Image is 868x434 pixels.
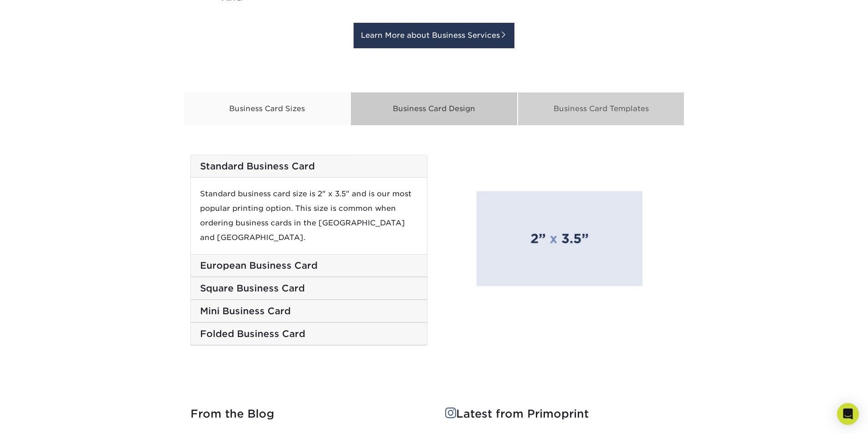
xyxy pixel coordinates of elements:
h4: From the Blog [190,408,423,421]
div: Business Card Templates [518,92,685,126]
a: Learn More about Business Services [354,23,514,48]
h5: Square Business Card [200,283,418,294]
div: Open Intercom Messenger [837,403,859,425]
div: Business Card Sizes [184,92,351,126]
h5: Standard Business Card [200,161,418,172]
h5: Folded Business Card [200,328,418,339]
h5: Mini Business Card [200,306,418,317]
div: Standard business card size is 2" x 3.5" and is our most popular printing option. This size is co... [191,178,427,254]
div: Business Card Design [350,92,518,126]
h4: Latest from Primoprint [445,408,678,421]
h5: European Business Card [200,260,418,271]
